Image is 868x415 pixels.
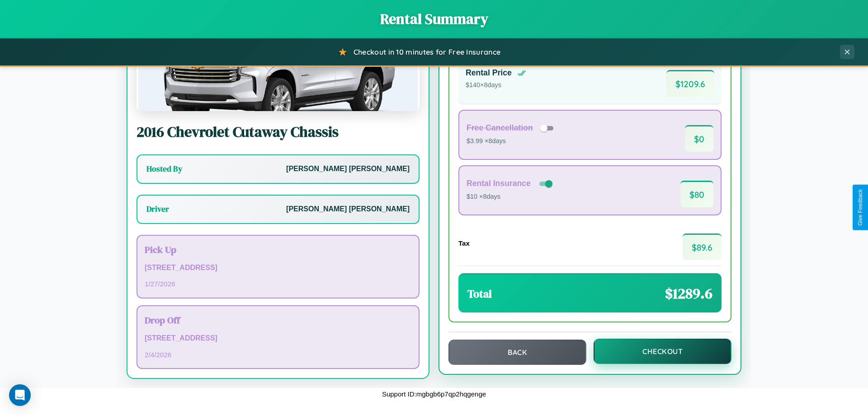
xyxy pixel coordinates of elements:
[9,384,31,406] div: Open Intercom Messenger
[467,135,557,147] p: $3.99 × 8 days
[145,349,411,361] p: 2 / 4 / 2026
[448,340,586,365] button: Back
[665,284,712,303] span: $ 1289.6
[286,163,410,176] p: [PERSON_NAME] [PERSON_NAME]
[286,203,410,216] p: [PERSON_NAME] [PERSON_NAME]
[466,79,526,91] p: $ 140 × 8 days
[145,278,411,290] p: 1 / 27 / 2026
[145,313,411,326] h3: Drop Off
[145,243,411,256] h3: Pick Up
[467,179,531,188] h4: Rental Insurance
[382,388,486,400] p: Support ID: mgbgb6p7qp2hqgenge
[467,286,492,301] h3: Total
[466,68,512,78] h4: Rental Price
[146,163,182,174] h3: Hosted By
[137,122,420,142] h2: 2016 Chevrolet Cutaway Chassis
[685,125,713,152] span: $ 0
[467,191,554,203] p: $10 × 8 days
[594,339,731,364] button: Checkout
[354,47,500,56] span: Checkout in 10 minutes for Free Insurance
[145,332,411,345] p: [STREET_ADDRESS]
[680,181,713,207] span: $ 80
[9,9,859,29] h1: Rental Summary
[458,239,470,247] h4: Tax
[467,123,533,133] h4: Free Cancellation
[146,204,169,214] h3: Driver
[145,261,411,275] p: [STREET_ADDRESS]
[683,233,722,260] span: $ 89.6
[666,70,714,97] span: $ 1209.6
[857,189,863,226] div: Give Feedback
